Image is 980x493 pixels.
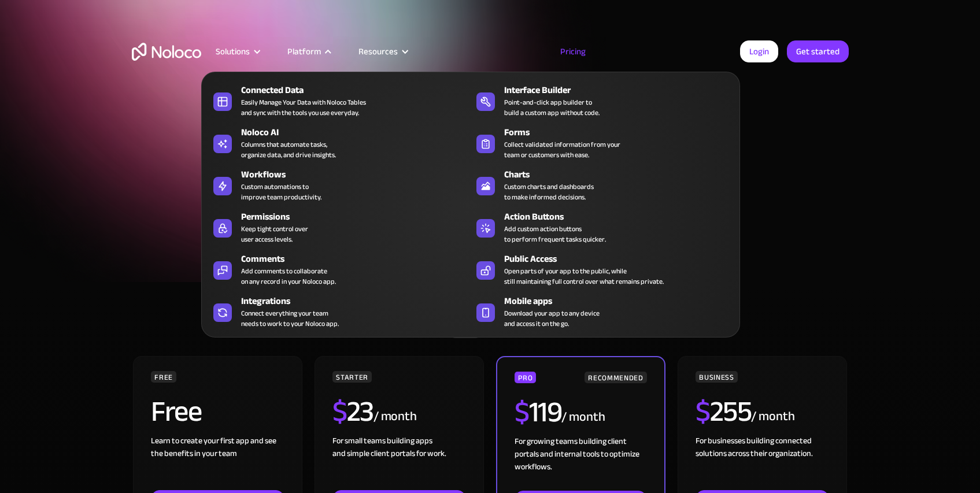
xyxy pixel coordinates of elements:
[696,384,710,439] span: $
[241,224,308,244] div: Keep tight control over user access levels.
[216,44,250,59] div: Solutions
[504,210,739,224] div: Action Buttons
[241,139,336,160] div: Columns that automate tasks, organize data, and drive insights.
[241,266,336,287] div: Add comments to collaborate on any record in your Noloco app.
[241,252,476,266] div: Comments
[201,55,740,338] nav: Platform
[515,435,646,491] div: For growing teams building client portals and internal tools to optimize workflows.
[241,210,476,224] div: Permissions
[471,123,734,162] a: FormsCollect validated information from yourteam or customers with ease.
[208,81,471,120] a: Connected DataEasily Manage Your Data with Noloco Tablesand sync with the tools you use everyday.
[208,292,471,331] a: IntegrationsConnect everything your teamneeds to work to your Noloco app.
[561,408,605,427] div: / month
[241,308,339,329] div: Connect everything your team needs to work to your Noloco app.
[132,121,849,156] h1: A plan for organizations of all sizes
[515,385,529,439] span: $
[241,168,476,181] div: Workflows
[208,123,471,162] a: Noloco AIColumns that automate tasks,organize data, and drive insights.
[483,322,531,339] div: Yearly
[696,435,829,490] div: For businesses building connected solutions across their organization. ‍
[471,165,734,205] a: ChartsCustom charts and dashboardsto make informed decisions.
[471,207,734,247] a: Action ButtonsAdd custom action buttonsto perform frequent tasks quicker.
[373,407,417,426] div: / month
[585,372,646,383] div: RECOMMENDED
[696,371,737,383] div: BUSINESS
[208,165,471,205] a: WorkflowsCustom automations toimprove team productivity.
[504,97,600,118] div: Point-and-click app builder to build a custom app without code.
[471,81,734,120] a: Interface BuilderPoint-and-click app builder tobuild a custom app without code.
[504,294,739,308] div: Mobile apps
[515,398,561,427] h2: 119
[332,371,371,383] div: STARTER
[504,252,739,266] div: Public Access
[504,168,739,181] div: Charts
[546,44,600,59] a: Pricing
[751,407,794,426] div: / month
[696,397,751,426] h2: 255
[471,292,734,331] a: Mobile appsDownload your app to any deviceand access it on the go.
[787,40,849,62] a: Get started
[332,435,465,490] div: For small teams building apps and simple client portals for work. ‍
[151,371,176,383] div: FREE
[504,139,620,160] div: Collect validated information from your team or customers with ease.
[241,83,476,97] div: Connected Data
[208,207,471,247] a: PermissionsKeep tight control overuser access levels.
[358,44,398,59] div: Resources
[515,372,536,383] div: PRO
[504,125,739,139] div: Forms
[344,44,421,59] div: Resources
[241,294,476,308] div: Integrations
[241,97,366,118] div: Easily Manage Your Data with Noloco Tables and sync with the tools you use everyday.
[132,43,201,61] a: home
[241,181,321,202] div: Custom automations to improve team productivity.
[287,44,321,59] div: Platform
[740,40,778,62] a: Login
[504,181,594,202] div: Custom charts and dashboards to make informed decisions.
[504,308,600,329] span: Download your app to any device and access it on the go.
[332,397,373,426] h2: 23
[273,44,344,59] div: Platform
[201,44,273,59] div: Solutions
[332,384,347,439] span: $
[471,250,734,289] a: Public AccessOpen parts of your app to the public, whilestill maintaining full control over what ...
[504,83,739,97] div: Interface Builder
[390,322,449,339] div: Monthly
[504,224,606,244] div: Add custom action buttons to perform frequent tasks quicker.
[241,125,476,139] div: Noloco AI
[151,397,201,426] h2: Free
[151,435,284,490] div: Learn to create your first app and see the benefits in your team ‍
[208,250,471,289] a: CommentsAdd comments to collaborateon any record in your Noloco app.
[504,266,664,287] div: Open parts of your app to the public, while still maintaining full control over what remains priv...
